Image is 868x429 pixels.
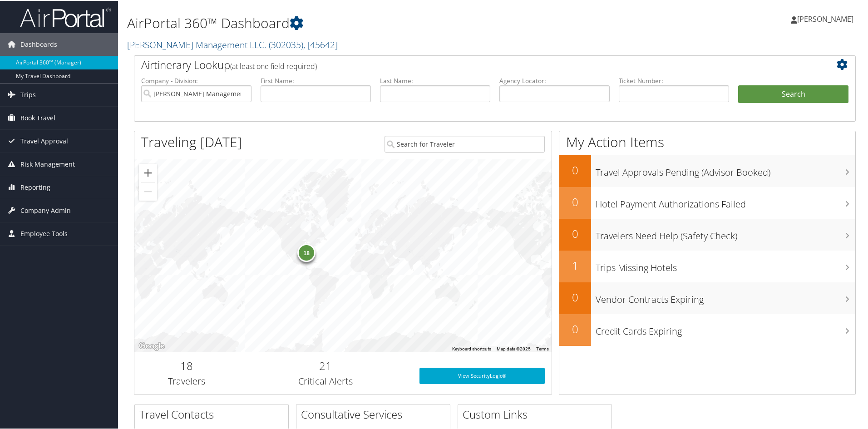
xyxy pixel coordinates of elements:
[261,75,371,84] label: First Name:
[385,135,545,152] input: Search for Traveler
[20,32,57,55] span: Dashboards
[20,222,68,244] span: Employee Tools
[20,106,55,128] span: Book Travel
[619,75,729,84] label: Ticket Number:
[230,60,317,70] span: (at least one field required)
[246,357,406,373] h2: 21
[559,257,591,272] h2: 1
[559,321,591,336] h2: 0
[20,83,36,105] span: Trips
[301,406,450,421] h2: Consultative Services
[536,345,549,350] a: Terms (opens in new tab)
[127,13,617,32] h1: AirPortal 360™ Dashboard
[497,345,531,350] span: Map data ©2025
[559,289,591,304] h2: 0
[559,225,591,241] h2: 0
[20,198,71,221] span: Company Admin
[596,224,855,242] h3: Travelers Need Help (Safety Check)
[139,163,157,181] button: Zoom in
[20,152,75,175] span: Risk Management
[139,406,288,421] h2: Travel Contacts
[559,281,855,313] a: 0Vendor Contracts Expiring
[463,406,612,421] h2: Custom Links
[559,218,855,250] a: 0Travelers Need Help (Safety Check)
[141,75,252,84] label: Company - Division:
[791,5,863,32] a: [PERSON_NAME]
[559,250,855,281] a: 1Trips Missing Hotels
[452,345,491,351] button: Keyboard shortcuts
[596,256,855,273] h3: Trips Missing Hotels
[559,313,855,345] a: 0Credit Cards Expiring
[596,161,855,178] h3: Travel Approvals Pending (Advisor Booked)
[303,38,338,50] span: , [ 45642 ]
[137,340,167,351] a: Open this area in Google Maps (opens a new window)
[797,13,853,23] span: [PERSON_NAME]
[559,162,591,177] h2: 0
[559,132,855,151] h1: My Action Items
[380,75,490,84] label: Last Name:
[596,192,855,210] h3: Hotel Payment Authorizations Failed
[246,374,406,387] h3: Critical Alerts
[559,193,591,209] h2: 0
[139,182,157,200] button: Zoom out
[141,132,242,151] h1: Traveling [DATE]
[596,320,855,337] h3: Credit Cards Expiring
[20,6,111,27] img: airportal-logo.png
[559,154,855,186] a: 0Travel Approvals Pending (Advisor Booked)
[141,374,232,387] h3: Travelers
[297,243,316,261] div: 18
[20,129,68,152] span: Travel Approval
[269,38,303,50] span: ( 302035 )
[141,56,789,72] h2: Airtinerary Lookup
[137,340,167,351] img: Google
[596,288,855,305] h3: Vendor Contracts Expiring
[419,367,545,383] a: View SecurityLogic®
[127,38,338,50] a: [PERSON_NAME] Management LLC.
[499,75,610,84] label: Agency Locator:
[20,175,50,198] span: Reporting
[559,186,855,218] a: 0Hotel Payment Authorizations Failed
[738,84,848,103] button: Search
[141,357,232,373] h2: 18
